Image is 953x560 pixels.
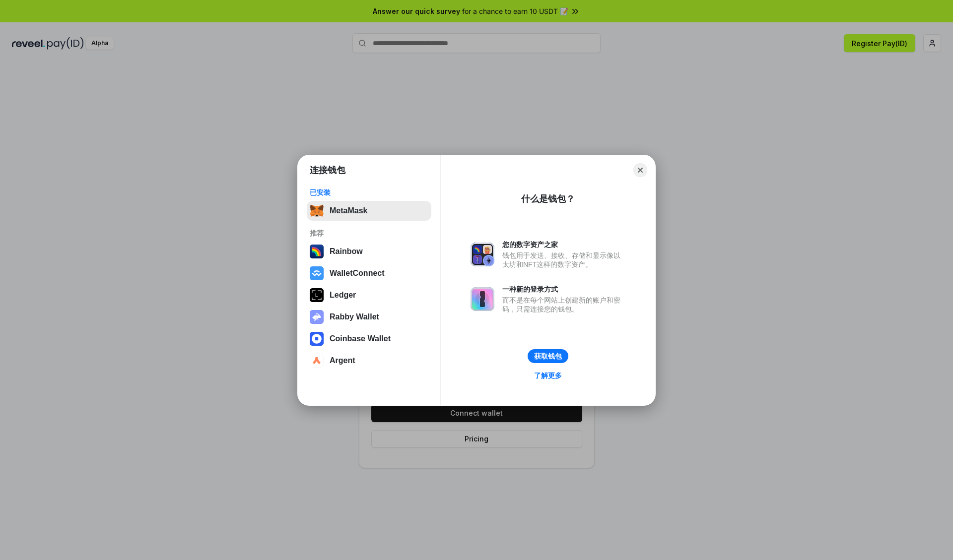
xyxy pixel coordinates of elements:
[330,356,355,365] div: Argent
[307,242,431,261] button: Rainbow
[307,307,431,327] button: Rabby Wallet
[310,204,324,218] img: svg+xml,%3Csvg%20fill%3D%22none%22%20height%3D%2233%22%20viewBox%3D%220%200%2035%2033%22%20width%...
[330,206,367,215] div: MetaMask
[633,163,647,177] button: Close
[307,201,431,221] button: MetaMask
[330,269,385,278] div: WalletConnect
[471,243,494,266] img: svg+xml,%3Csvg%20xmlns%3D%22http%3A%2F%2Fwww.w3.org%2F2000%2Fsvg%22%20fill%3D%22none%22%20viewBox...
[502,285,625,294] div: 一种新的登录方式
[534,371,562,380] div: 了解更多
[307,263,431,283] button: WalletConnect
[330,291,356,300] div: Ledger
[330,334,391,343] div: Coinbase Wallet
[330,247,363,256] div: Rainbow
[502,240,625,249] div: 您的数字资产之家
[310,266,324,280] img: svg+xml,%3Csvg%20width%3D%2228%22%20height%3D%2228%22%20viewBox%3D%220%200%2028%2028%22%20fill%3D...
[310,164,345,176] h1: 连接钱包
[310,332,324,346] img: svg+xml,%3Csvg%20width%3D%2228%22%20height%3D%2228%22%20viewBox%3D%220%200%2028%2028%22%20fill%3D...
[502,251,625,269] div: 钱包用于发送、接收、存储和显示像以太坊和NFT这样的数字资产。
[310,310,324,324] img: svg+xml,%3Csvg%20xmlns%3D%22http%3A%2F%2Fwww.w3.org%2F2000%2Fsvg%22%20fill%3D%22none%22%20viewBox...
[310,288,324,302] img: svg+xml,%3Csvg%20xmlns%3D%22http%3A%2F%2Fwww.w3.org%2F2000%2Fsvg%22%20width%3D%2228%22%20height%3...
[307,285,431,305] button: Ledger
[310,229,428,238] div: 推荐
[310,245,324,258] img: svg+xml,%3Csvg%20width%3D%22120%22%20height%3D%22120%22%20viewBox%3D%220%200%20120%20120%22%20fil...
[521,193,575,205] div: 什么是钱包？
[310,354,324,368] img: svg+xml,%3Csvg%20width%3D%2228%22%20height%3D%2228%22%20viewBox%3D%220%200%2028%2028%22%20fill%3D...
[310,188,428,197] div: 已安装
[528,349,568,363] button: 获取钱包
[528,369,568,382] a: 了解更多
[471,287,494,311] img: svg+xml,%3Csvg%20xmlns%3D%22http%3A%2F%2Fwww.w3.org%2F2000%2Fsvg%22%20fill%3D%22none%22%20viewBox...
[330,312,379,321] div: Rabby Wallet
[307,329,431,349] button: Coinbase Wallet
[307,351,431,371] button: Argent
[502,296,625,313] div: 而不是在每个网站上创建新的账户和密码，只需连接您的钱包。
[534,352,562,361] div: 获取钱包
